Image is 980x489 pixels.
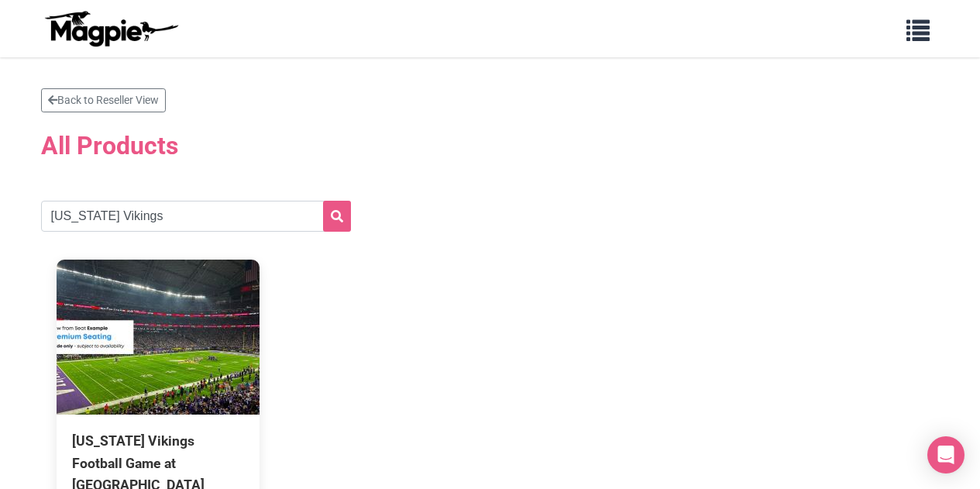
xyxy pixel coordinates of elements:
[41,201,351,232] input: Search products...
[57,260,260,415] img: Minnesota Vikings Football Game at US Bank Stadium
[41,122,940,170] h2: All Products
[41,10,181,47] img: logo-ab69f6fb50320c5b225c76a69d11143b.png
[41,88,166,112] a: Back to Reseller View
[927,436,965,474] div: Open Intercom Messenger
